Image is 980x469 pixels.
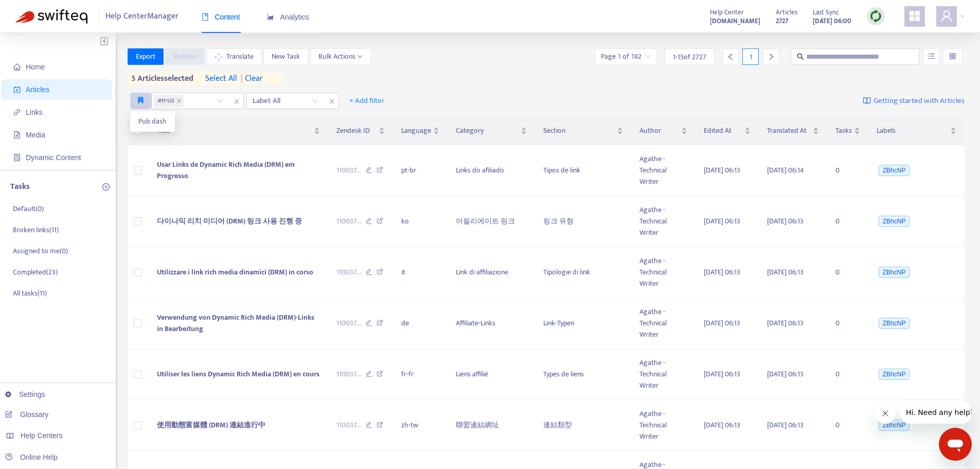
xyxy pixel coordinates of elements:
[448,298,535,349] td: Affiliate-Links
[157,266,313,278] span: Utilizzare i link rich media dinamici (DRM) in corso
[874,95,965,107] span: Getting started with Articles
[157,159,295,182] span: Usar Links de Dynamic Rich Media (DRM) em Progresso
[393,247,448,298] td: it
[877,125,948,136] span: Labels
[776,7,797,18] span: Articles
[767,164,804,176] span: [DATE] 06:14
[900,401,972,424] iframe: Message from company
[704,317,740,329] span: [DATE] 06:13
[448,117,535,145] th: Category
[393,145,448,196] td: pt-br
[797,53,804,60] span: search
[767,317,804,329] span: [DATE] 06:13
[13,86,21,93] span: account-book
[631,400,696,451] td: Agathe - Technical Writer
[13,246,68,256] p: Assigned to me ( 0 )
[336,267,361,278] span: 110037 ...
[10,181,30,193] p: Tasks
[835,125,852,136] span: Tasks
[704,266,740,278] span: [DATE] 06:13
[310,48,371,65] button: Bulk Actionsdown
[13,131,21,138] span: file-image
[875,403,896,424] iframe: Close message
[767,215,804,227] span: [DATE] 06:13
[631,117,696,145] th: Author
[879,420,910,431] span: ZBhcNP
[336,318,361,329] span: 110037 ...
[237,73,263,85] span: clear
[157,215,302,227] span: 다이나믹 리치 미디어 (DRM) 링크 사용 진행 중
[138,116,167,127] span: Pub dash
[813,7,839,18] span: Last Sync
[13,267,58,277] p: Completed ( 23 )
[230,95,243,108] span: close
[727,53,734,60] span: left
[176,98,182,103] span: close
[704,215,740,227] span: [DATE] 06:13
[102,183,110,190] span: plus-circle
[336,216,361,227] span: 110037 ...
[241,72,243,85] span: |
[202,13,240,21] span: Content
[267,13,309,21] span: Analytics
[128,73,194,85] span: 5 articles selected
[631,196,696,247] td: Agathe - Technical Writer
[759,117,827,145] th: Translated At
[767,419,804,431] span: [DATE] 06:13
[631,298,696,349] td: Agathe - Technical Writer
[704,164,740,176] span: [DATE] 06:13
[704,419,740,431] span: [DATE] 06:13
[767,368,804,380] span: [DATE] 06:13
[13,203,44,214] p: Default ( 0 )
[710,7,744,18] span: Help Center
[267,13,274,21] span: area-chart
[226,51,254,62] span: Translate
[535,145,631,196] td: Tipos de link
[15,9,87,24] img: Swifteq
[827,400,868,451] td: 0
[393,349,448,400] td: fr-fr
[543,125,615,136] span: Section
[157,419,265,431] span: 使用動態富媒體 (DRM) 連結進行中
[448,349,535,400] td: Liens affilié
[776,15,788,27] strong: 2727
[704,368,740,380] span: [DATE] 06:13
[673,51,706,62] span: 1 - 15 of 2727
[448,400,535,451] td: 聯盟連結網址
[535,196,631,247] td: 링크 유형
[631,247,696,298] td: Agathe - Technical Writer
[263,48,308,65] button: New Task
[128,48,164,65] button: Export
[349,95,385,107] span: + Add filter
[448,196,535,247] td: 어필리에이트 링크
[869,10,882,23] img: sync.dc5367851b00ba804db3.png
[393,117,448,145] th: Language
[26,153,81,162] span: Dynamic Content
[827,298,868,349] td: 0
[154,95,184,107] span: en-us
[336,369,361,380] span: 110037 ...
[535,247,631,298] td: Tipologie di link
[448,145,535,196] td: Links do afiliado
[325,95,338,108] span: close
[401,125,431,136] span: Language
[879,369,910,380] span: ZBhcNP
[205,73,237,85] span: select all
[342,93,393,109] button: + Add filter
[827,145,868,196] td: 0
[202,13,209,21] span: book
[535,400,631,451] td: 連結類型
[157,311,314,335] span: Verwendung von Dynamic Rich Media (DRM)-Links in Bearbeitung
[328,117,394,145] th: Zendesk ID
[827,247,868,298] td: 0
[879,216,910,227] span: ZBhcNP
[13,154,21,161] span: container
[5,453,58,461] a: Online Help
[393,196,448,247] td: ko
[336,420,361,431] span: 110037 ...
[827,196,868,247] td: 0
[13,63,21,71] span: home
[704,125,742,136] span: Edited At
[631,145,696,196] td: Agathe - Technical Writer
[5,410,48,419] a: Glossary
